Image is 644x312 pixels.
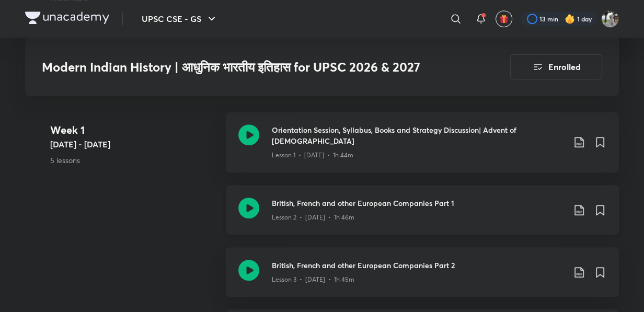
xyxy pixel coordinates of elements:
button: Enrolled [510,54,602,79]
img: streak [565,14,575,24]
h3: Orientation Session, Syllabus, Books and Strategy Discussion| Advent of [DEMOGRAPHIC_DATA] [272,124,565,146]
button: avatar [496,10,512,27]
img: Company Logo [25,11,109,24]
a: British, French and other European Companies Part 2Lesson 3 • [DATE] • 1h 45m [226,247,619,309]
p: 5 lessons [50,155,217,166]
p: Lesson 1 • [DATE] • 1h 44m [272,151,353,160]
h3: British, French and other European Companies Part 2 [272,260,565,271]
a: Company Logo [25,11,109,27]
img: Anjali Ror [601,10,619,28]
a: British, French and other European Companies Part 1Lesson 2 • [DATE] • 1h 46m [226,185,619,247]
h4: Week 1 [50,123,217,138]
a: Orientation Session, Syllabus, Books and Strategy Discussion| Advent of [DEMOGRAPHIC_DATA]Lesson ... [226,112,619,185]
p: Lesson 3 • [DATE] • 1h 45m [272,275,354,284]
img: avatar [499,14,509,24]
p: Lesson 2 • [DATE] • 1h 46m [272,213,354,222]
button: UPSC CSE - GS [135,8,224,29]
h3: British, French and other European Companies Part 1 [272,198,565,209]
h3: Modern Indian History | आधुनिक भारतीय इतिहास for UPSC 2026 & 2027 [42,60,451,75]
h5: [DATE] - [DATE] [50,138,217,151]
